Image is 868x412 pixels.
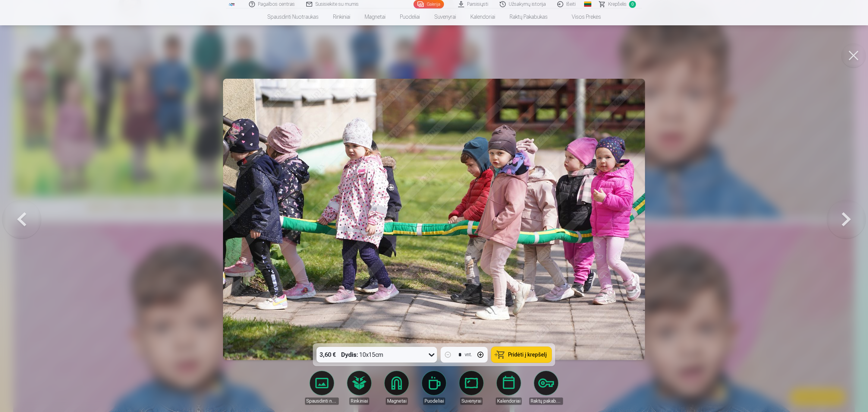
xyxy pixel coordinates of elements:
[342,371,376,405] a: Rinkiniai
[502,8,555,25] a: Raktų pakabukas
[305,371,339,405] a: Spausdinti nuotraukas
[454,371,488,405] a: Suvenyrai
[465,351,472,358] div: vnt.
[386,398,408,405] div: Magnetai
[393,8,427,25] a: Puodeliai
[305,398,339,405] div: Spausdinti nuotraukas
[529,398,563,405] div: Raktų pakabukas
[460,398,483,405] div: Suvenyrai
[629,1,636,8] span: 0
[496,398,522,405] div: Kalendoriai
[260,8,326,25] a: Spausdinti nuotraukas
[508,352,547,357] span: Pridėti į krepšelį
[417,371,451,405] a: Puodeliai
[555,8,608,25] a: Visos prekės
[427,8,463,25] a: Suvenyrai
[228,2,235,6] img: /fa5
[341,347,383,363] div: 10x15cm
[529,371,563,405] a: Raktų pakabukas
[423,398,445,405] div: Puodeliai
[492,371,526,405] a: Kalendoriai
[357,8,393,25] a: Magnetai
[608,1,627,8] span: Krepšelis
[491,347,552,363] button: Pridėti į krepšelį
[463,8,502,25] a: Kalendoriai
[326,8,357,25] a: Rinkiniai
[316,347,339,363] div: 3,60 €
[349,398,369,405] div: Rinkiniai
[341,350,358,359] strong: Dydis :
[380,371,414,405] a: Magnetai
